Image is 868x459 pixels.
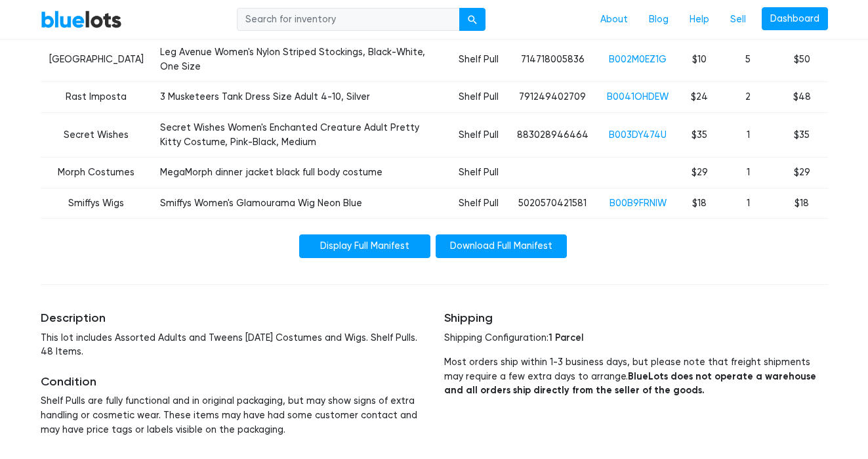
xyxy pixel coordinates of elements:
p: Most orders ship within 1-3 business days, but please note that freight shipments may require a f... [444,355,828,398]
strong: BlueLots does not operate a warehouse and all orders ship directly from the seller of the goods. [444,370,816,397]
td: 883028946464 [508,112,597,157]
span: 1 Parcel [548,332,583,343]
a: B0041OHDEW [607,91,669,102]
h5: Description [41,311,424,326]
td: Secret Wishes [41,112,152,157]
td: Leg Avenue Women's Nylon Striped Stockings, Black-White, One Size [152,37,449,82]
td: Morph Costumes [41,158,152,188]
input: Search for inventory [237,8,460,32]
a: Help [679,7,720,32]
td: $35 [776,112,828,157]
td: Shelf Pull [449,188,508,219]
a: Dashboard [762,7,828,31]
p: Shipping Configuration: [444,331,828,345]
td: 2 [720,82,776,113]
td: 714718005836 [508,37,597,82]
td: $10 [679,37,720,82]
td: $48 [776,82,828,113]
a: Display Full Manifest [299,234,430,258]
td: Rast Imposta [41,82,152,113]
td: $29 [776,158,828,188]
a: B003DY474U [609,129,667,141]
td: Secret Wishes Women's Enchanted Creature Adult Pretty Kitty Costume, Pink-Black, Medium [152,112,449,157]
td: $50 [776,37,828,82]
td: $18 [776,188,828,219]
td: $18 [679,188,720,219]
td: 1 [720,188,776,219]
td: [GEOGRAPHIC_DATA] [41,37,152,82]
a: Download Full Manifest [436,234,567,258]
td: 1 [720,112,776,157]
td: $35 [679,112,720,157]
a: B00B9FRNIW [610,198,667,209]
a: B002M0EZ1G [609,54,667,65]
td: 791249402709 [508,82,597,113]
h5: Condition [41,375,424,389]
p: Shelf Pulls are fully functional and in original packaging, but may show signs of extra handling ... [41,394,424,437]
td: 5 [720,37,776,82]
td: $24 [679,82,720,113]
a: Blog [638,7,679,32]
td: Shelf Pull [449,158,508,188]
td: Smiffys Women's Glamourama Wig Neon Blue [152,188,449,219]
td: Shelf Pull [449,82,508,113]
td: 3 Musketeers Tank Dress Size Adult 4-10, Silver [152,82,449,113]
td: MegaMorph dinner jacket black full body costume [152,158,449,188]
td: $29 [679,158,720,188]
a: BlueLots [41,10,122,29]
td: 1 [720,158,776,188]
a: About [590,7,638,32]
a: Sell [720,7,756,32]
td: Shelf Pull [449,112,508,157]
h5: Shipping [444,311,828,326]
p: This lot includes Assorted Adults and Tweens [DATE] Costumes and Wigs. Shelf Pulls. 48 Items. [41,331,424,359]
td: 5020570421581 [508,188,597,219]
td: Smiffys Wigs [41,188,152,219]
td: Shelf Pull [449,37,508,82]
